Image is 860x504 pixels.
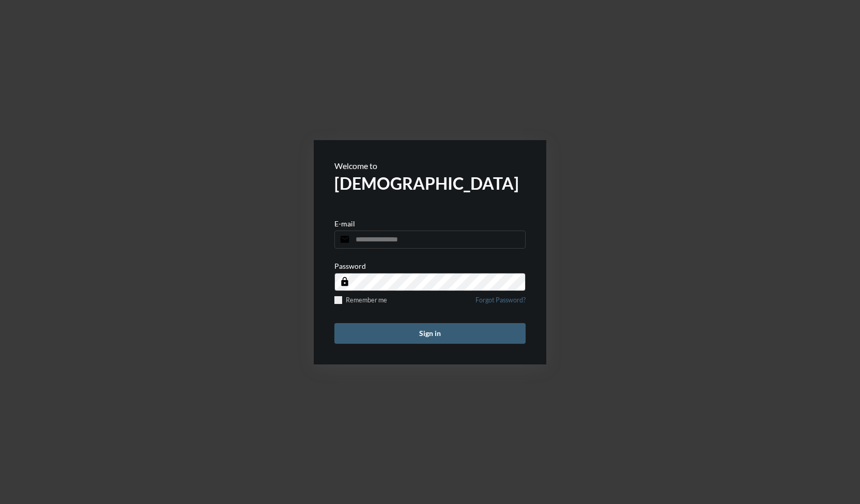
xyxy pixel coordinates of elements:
p: Password [334,262,366,270]
a: Forgot Password? [475,296,526,310]
p: E-mail [334,219,355,228]
label: Remember me [334,296,387,304]
p: Welcome to [334,161,526,171]
h2: [DEMOGRAPHIC_DATA] [334,173,526,193]
button: Sign in [334,323,526,344]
